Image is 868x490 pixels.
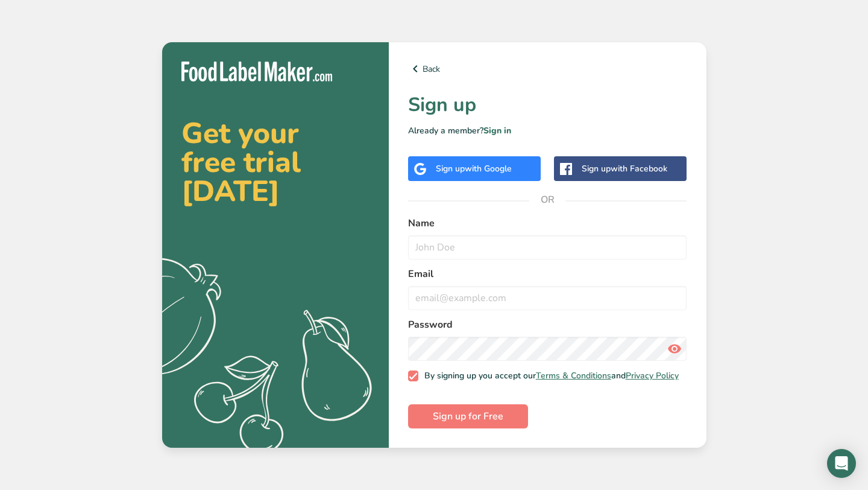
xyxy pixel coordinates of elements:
[408,235,687,259] input: John Doe
[418,371,679,381] span: By signing up you accept our and
[483,125,511,136] a: Sign in
[611,163,667,174] span: with Facebook
[626,370,679,381] a: Privacy Policy
[582,162,667,175] div: Sign up
[408,267,687,281] label: Email
[408,91,687,119] h1: Sign up
[181,62,332,81] img: Food Label Maker
[529,182,565,218] span: OR
[408,404,528,428] button: Sign up for Free
[181,119,370,206] h2: Get your free trial [DATE]
[408,124,687,137] p: Already a member?
[408,317,687,332] label: Password
[408,286,687,310] input: email@example.com
[827,449,856,478] div: Open Intercom Messenger
[408,216,687,231] label: Name
[465,163,512,174] span: with Google
[436,162,512,175] div: Sign up
[536,370,611,381] a: Terms & Conditions
[433,409,503,424] span: Sign up for Free
[408,62,687,76] a: Back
